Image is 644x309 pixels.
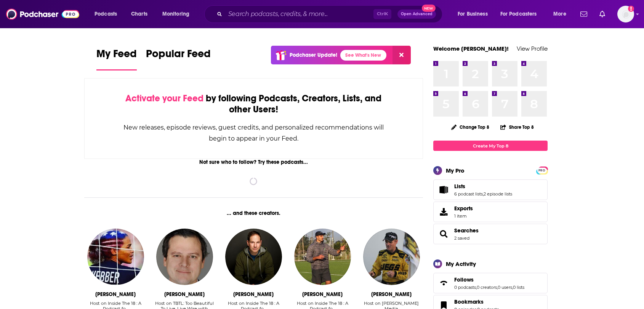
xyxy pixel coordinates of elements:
span: Searches [433,224,548,244]
a: Show notifications dropdown [577,8,590,21]
img: Omar Zeenni [294,229,351,285]
div: by following Podcasts, Creators, Lists, and other Users! [123,93,384,115]
a: Lists [454,183,512,190]
a: See What's New [340,50,386,61]
button: Change Top 8 [447,122,494,132]
a: Searches [454,227,479,234]
div: Luke Burbank [164,291,205,298]
span: Ctrl K [373,9,391,19]
button: open menu [548,8,576,20]
span: Exports [454,205,473,212]
a: Lists [436,184,451,195]
span: Logged in as nbaderrubenstein [617,6,634,22]
a: 6 podcast lists [454,191,483,197]
div: New releases, episode reviews, guest credits, and personalized recommendations will begin to appe... [123,122,384,144]
span: Exports [436,207,451,217]
a: 0 users [498,285,512,290]
div: Michael Magid [233,291,274,298]
span: , [476,285,477,290]
div: Search podcasts, credits, & more... [211,5,450,23]
a: My Feed [96,47,137,70]
span: , [512,285,513,290]
a: 0 podcasts [454,285,476,290]
img: User Profile [617,6,634,22]
a: Charts [126,8,152,20]
a: Bookmarks [454,298,499,305]
button: open menu [157,8,199,20]
input: Search podcasts, credits, & more... [225,8,373,20]
div: Omar Zeenni [302,291,343,298]
a: 2 saved [454,235,469,241]
button: open menu [495,8,548,20]
div: Kenny Wallace [371,291,412,298]
button: Show profile menu [617,6,634,22]
a: Follows [454,276,524,283]
span: PRO [537,168,546,173]
svg: Add a profile image [628,6,634,12]
span: Lists [454,183,465,190]
a: PRO [537,167,546,173]
span: Charts [131,9,147,19]
div: ... and these creators. [84,210,423,216]
a: 0 lists [513,285,524,290]
div: My Pro [446,167,465,174]
span: Popular Feed [146,47,211,65]
a: Show notifications dropdown [596,8,608,21]
span: Follows [454,276,474,283]
a: Create My Top 8 [433,141,548,151]
button: open menu [89,8,127,20]
span: Follows [433,273,548,293]
button: Share Top 8 [500,120,534,134]
div: Not sure who to follow? Try these podcasts... [84,159,423,165]
span: Activate your Feed [125,93,203,104]
img: Saskia Webber [87,229,144,285]
span: , [497,285,498,290]
span: My Feed [96,47,137,65]
span: For Business [458,9,488,19]
a: 2 episode lists [484,191,512,197]
a: Exports [433,202,548,222]
span: , [483,191,484,197]
img: Podchaser - Follow, Share and Rate Podcasts [6,7,79,21]
div: My Activity [446,260,476,267]
span: Lists [433,179,548,200]
button: Open AdvancedNew [397,10,436,19]
a: Welcome [PERSON_NAME]! [433,45,509,52]
a: 0 creators [477,285,497,290]
div: Saskia Webber [95,291,136,298]
a: Follows [436,278,451,288]
a: Searches [436,229,451,239]
span: Podcasts [95,9,117,19]
span: 1 item [454,213,473,219]
span: New [422,5,436,12]
a: View Profile [517,45,548,52]
span: Bookmarks [454,298,484,305]
span: Monitoring [162,9,189,19]
span: Open Advanced [401,12,433,16]
p: Podchaser Update! [290,52,337,58]
span: For Podcasters [500,9,537,19]
img: Luke Burbank [156,229,213,285]
span: More [553,9,566,19]
img: Kenny Wallace [363,229,420,285]
a: Popular Feed [146,47,211,70]
button: open menu [452,8,497,20]
img: Michael Magid [225,229,282,285]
